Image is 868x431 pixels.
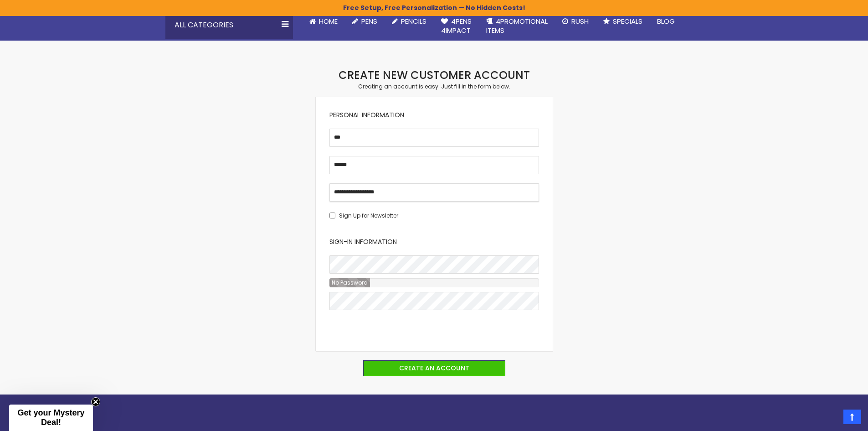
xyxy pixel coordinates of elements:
[613,16,642,26] span: Specials
[434,11,479,41] a: 4Pens4impact
[339,68,530,83] strong: Create New Customer Account
[385,11,434,31] a: Pencils
[401,16,426,26] span: Pencils
[363,360,505,376] button: Create an Account
[329,278,370,287] div: Password Strength:
[596,11,650,31] a: Specials
[399,363,469,373] span: Create an Account
[9,405,93,431] div: Get your Mystery Deal!Close teaser
[486,16,548,35] span: 4PROMOTIONAL ITEMS
[843,410,861,424] a: Top
[329,237,397,246] span: Sign-in Information
[650,11,682,31] a: Blog
[329,110,404,119] span: Personal Information
[329,279,370,286] span: No Password
[319,16,338,26] span: Home
[555,11,596,31] a: Rush
[571,16,589,26] span: Rush
[316,83,553,90] div: Creating an account is easy. Just fill in the form below.
[17,408,84,427] span: Get your Mystery Deal!
[91,397,100,406] button: Close teaser
[345,11,385,31] a: Pens
[361,16,377,26] span: Pens
[479,11,555,41] a: 4PROMOTIONALITEMS
[339,212,398,219] span: Sign Up for Newsletter
[441,16,472,35] span: 4Pens 4impact
[165,11,293,39] div: All Categories
[657,16,675,26] span: Blog
[302,11,345,31] a: Home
